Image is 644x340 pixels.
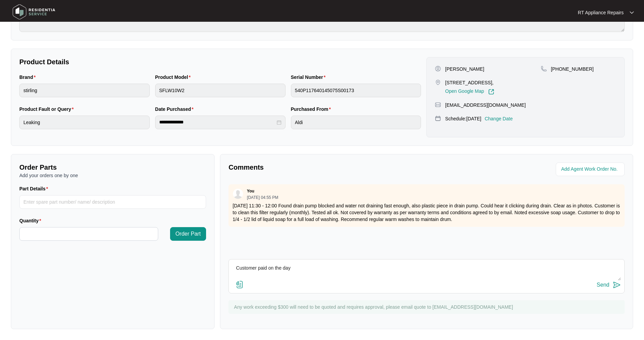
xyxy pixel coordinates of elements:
[19,74,38,81] label: Brand
[578,9,624,16] p: RT Appliance Repairs
[551,66,594,72] p: [PHONE_NUMBER]
[155,106,196,113] label: Date Purchased
[19,185,51,192] label: Part Details
[561,165,621,173] input: Add Agent Work Order No.
[247,188,254,194] p: You
[291,84,421,97] input: Serial Number
[176,230,201,238] span: Order Part
[234,304,621,310] p: Any work exceeding $300 will need to be quoted and requires approval, please email quote to [EMAI...
[613,281,621,289] img: send-icon.svg
[155,84,286,97] input: Product Model
[445,66,484,72] p: [PERSON_NAME]
[435,66,441,72] img: user-pin
[445,115,481,122] p: Schedule: [DATE]
[20,227,158,240] input: Quantity
[541,66,547,72] img: map-pin
[445,102,526,108] p: [EMAIL_ADDRESS][DOMAIN_NAME]
[485,115,513,122] p: Change Date
[19,116,150,129] input: Product Fault or Query
[488,89,494,95] img: Link-External
[19,195,206,209] input: Part Details
[597,280,621,290] button: Send
[228,163,422,172] p: Comments
[247,195,278,200] p: [DATE] 04:55 PM
[233,189,243,199] img: user.svg
[291,116,421,129] input: Purchased From
[19,106,76,113] label: Product Fault or Query
[155,74,194,81] label: Product Model
[19,217,44,224] label: Quantity
[19,57,421,67] p: Product Details
[170,227,206,241] button: Order Part
[445,79,494,86] p: [STREET_ADDRESS],
[435,79,441,85] img: map-pin
[232,263,621,280] textarea: Customer paid on the day
[159,119,275,126] input: Date Purchased
[445,89,494,95] a: Open Google Map
[236,280,244,289] img: file-attachment-doc.svg
[435,115,441,121] img: map-pin
[10,2,58,22] img: residentia service logo
[19,163,206,172] p: Order Parts
[435,102,441,108] img: map-pin
[19,172,206,179] p: Add your orders one by one
[597,282,609,288] div: Send
[19,84,150,97] input: Brand
[233,202,621,223] p: [DATE] 11:30 - 12:00 Found drain pump blocked and water not draining fast enough, also plastic pi...
[291,74,328,81] label: Serial Number
[630,11,634,14] img: dropdown arrow
[291,106,334,113] label: Purchased From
